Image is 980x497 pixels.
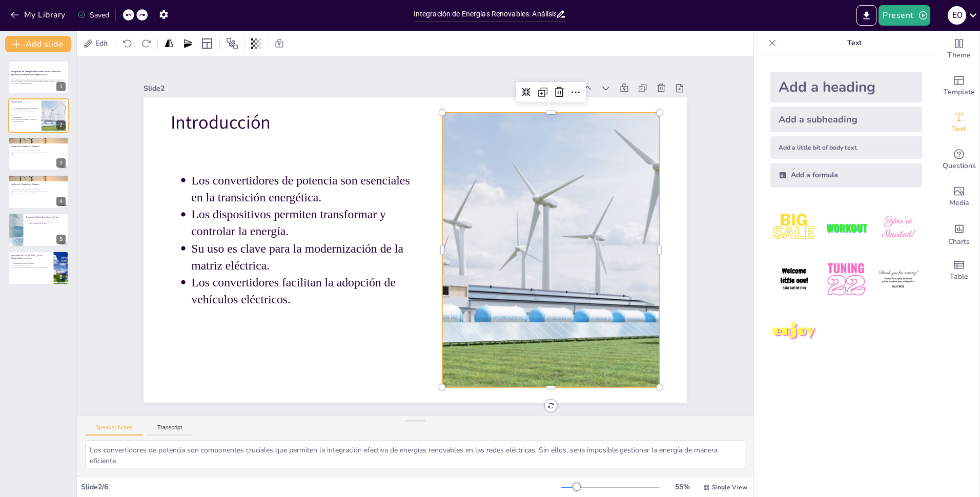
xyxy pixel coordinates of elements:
[56,120,66,130] div: 2
[670,482,695,492] div: 55 %
[147,424,193,436] button: Transcript
[938,31,979,68] div: Change the overall theme
[13,264,50,266] p: Apoyo a la movilidad eléctrica.
[56,82,66,91] div: 1
[770,204,818,252] img: 1.jpeg
[13,107,38,111] p: Los convertidores de potencia son esenciales en la transición energética.
[938,215,979,252] div: Add charts and graphs
[11,254,51,260] p: Aplicación en [GEOGRAPHIC_DATA]: Oportunidades y Retos
[822,204,870,252] img: 2.jpeg
[8,175,69,209] div: https://cdn.sendsteps.com/images/logo/sendsteps_logo_white.pnghttps://cdn.sendsteps.com/images/lo...
[11,79,66,85] p: Este trabajo explora la importancia de los convertidores de potencia en la integración de energía...
[770,256,818,303] img: 4.jpeg
[874,256,922,303] img: 6.jpeg
[192,206,415,240] p: Los dispositivos permiten transformar y controlar la energía.
[770,136,922,159] div: Add a little bit of body text
[938,68,979,105] div: Add ready made slides
[944,87,975,98] span: Template
[770,72,922,102] div: Add a heading
[13,114,38,118] p: Su uso es clave para la modernización de la matriz eléctrica.
[11,100,38,103] p: Introducción
[13,191,66,193] p: Semiconductores [PERSON_NAME] ancha ofrecen eficiencia.
[948,6,966,25] div: E O
[770,107,922,132] div: Add a subheading
[712,483,747,491] span: Single View
[56,158,66,168] div: 3
[856,5,876,26] button: Export to PowerPoint
[8,98,69,132] div: https://cdn.sendsteps.com/images/slides/2025_08_10_06_08-cK8b6CqceSxJIABg.jpegIntroducciónLos con...
[26,215,66,218] p: Discusión Crítica: Beneficios y Retos
[5,36,71,52] button: Add slide
[93,38,110,48] span: Edit
[879,5,930,26] button: Present
[81,482,561,492] div: Slide 2 / 6
[11,183,66,186] p: Análisis de Tendencias Globales
[13,262,50,264] p: Oportunidades en electrificación rural.
[85,424,143,436] button: Speaker Notes
[781,31,928,55] p: Text
[948,236,970,247] span: Charts
[8,213,69,247] div: https://cdn.sendsteps.com/images/logo/sendsteps_logo_white.pnghttps://cdn.sendsteps.com/images/lo...
[950,271,968,282] span: Table
[29,221,66,223] p: Desafíos incluyen ciberseguridad y fiabilidad.
[56,273,66,282] div: 6
[13,118,38,122] p: Los convertidores facilitan la adopción de vehículos eléctricos.
[770,308,818,356] img: 7.jpeg
[770,163,922,188] div: Add a formula
[938,252,979,289] div: Add a table
[11,70,61,76] strong: Integración de Energías Renovables: Análisis Crítico de Beneficios y Retos en el Contexto Local
[29,222,66,224] p: Costos iniciales son un obstáculo.
[947,50,971,61] span: Theme
[938,105,979,141] div: Add text boxes
[948,5,966,26] button: E O
[56,235,66,244] div: 5
[13,266,50,268] p: Desafíos incluyen infraestructura débil y falta de financiamiento.
[56,197,66,206] div: 4
[77,10,109,20] div: Saved
[952,123,966,135] span: Text
[8,251,69,285] div: https://cdn.sendsteps.com/images/logo/sendsteps_logo_white.pnghttps://cdn.sendsteps.com/images/lo...
[192,240,415,274] p: Su uso es clave para la modernización de la matriz eléctrica.
[85,440,745,468] textarea: Los convertidores de potencia son componentes cruciales que permiten la integración efectiva de e...
[226,37,238,50] span: Position
[11,145,66,148] p: Análisis de Tendencias Globales
[8,7,70,23] button: My Library
[171,110,415,135] p: Introducción
[943,160,976,172] span: Questions
[192,172,415,205] p: Los convertidores de potencia son esenciales en la transición energética.
[13,193,66,195] p: Control inteligente maximiza la eficiencia.
[414,7,556,22] input: Insert title
[938,141,979,178] div: Get real-time input from your audience
[192,274,415,308] p: Los convertidores facilitan la adopción de vehículos eléctricos.
[822,256,870,303] img: 5.jpeg
[8,60,69,94] div: Integración de Energías Renovables: Análisis Crítico de Beneficios y Retos en el Contexto LocalEs...
[144,84,576,93] div: Slide 2
[29,219,66,221] p: Beneficios incluyen estabilidad y eficiencia.
[8,137,69,171] div: https://cdn.sendsteps.com/images/logo/sendsteps_logo_white.pnghttps://cdn.sendsteps.com/images/lo...
[938,178,979,215] div: Add images, graphics, shapes or video
[874,204,922,252] img: 3.jpeg
[13,189,66,191] p: Tendencias actuales en convertidores de potencia.
[13,154,66,156] p: Control inteligente maximiza la eficiencia.
[949,197,969,209] span: Media
[13,152,66,154] p: Semiconductores [PERSON_NAME] ancha ofrecen eficiencia.
[13,150,66,152] p: Tendencias actuales en convertidores de potencia.
[199,35,215,52] div: Layout
[13,111,38,114] p: Los dispositivos permiten transformar y controlar la energía.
